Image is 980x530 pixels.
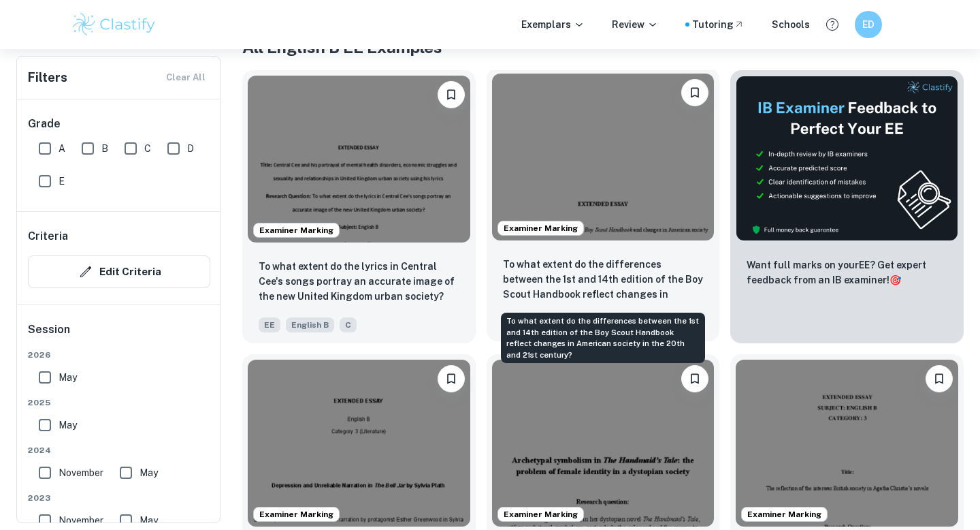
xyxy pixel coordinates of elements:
[492,360,715,527] img: English B EE example thumbnail: How does Margaret Atwood, in her dystopi
[28,322,210,349] h6: Session
[28,228,68,245] h6: Criteria
[101,141,108,156] span: B
[59,141,65,156] span: A
[59,513,103,528] span: November
[736,76,958,241] img: Thumbnail
[254,508,339,520] span: Examiner Marking
[772,17,810,32] a: Schools
[747,258,947,287] p: Want full marks on your EE ? Get expert feedback from an IB examiner!
[28,349,210,361] span: 2026
[681,79,708,106] button: Bookmark
[28,255,210,288] button: Edit Criteria
[59,370,77,385] span: May
[140,465,158,480] span: May
[487,70,720,343] a: Examiner MarkingBookmarkTo what extent do the differences between the 1st and 14th edition of the...
[254,224,339,236] span: Examiner Marking
[187,141,194,156] span: D
[59,418,77,433] span: May
[340,317,357,332] span: C
[855,11,882,38] button: ED
[28,492,210,504] span: 2023
[28,444,210,456] span: 2024
[498,222,583,234] span: Examiner Marking
[521,17,585,32] p: Exemplars
[144,141,151,156] span: C
[492,74,715,240] img: English B EE example thumbnail: To what extent do the differences betwee
[889,275,901,285] span: 🎯
[28,116,210,132] h6: Grade
[736,360,958,527] img: English B EE example thumbnail: To what extent are the characters in Aga
[821,13,844,36] button: Help and Feedback
[498,508,583,520] span: Examiner Marking
[501,313,705,363] div: To what extent do the differences between the 1st and 14th edition of the Boy Scout Handbook refl...
[692,17,745,32] a: Tutoring
[438,81,465,108] button: Bookmark
[28,396,210,409] span: 2025
[286,317,334,332] span: English B
[248,360,470,527] img: English B EE example thumbnail: Does depression cause unreliable narrati
[438,365,465,392] button: Bookmark
[742,508,827,520] span: Examiner Marking
[259,317,280,332] span: EE
[259,259,459,304] p: To what extent do the lyrics in Central Cee's songs portray an accurate image of the new United K...
[861,17,877,32] h6: ED
[503,257,704,303] p: To what extent do the differences between the 1st and 14th edition of the Boy Scout Handbook refl...
[242,70,476,343] a: Examiner MarkingBookmarkTo what extent do the lyrics in Central Cee's songs portray an accurate i...
[612,17,658,32] p: Review
[28,68,67,87] h6: Filters
[248,76,470,243] img: English B EE example thumbnail: To what extent do the lyrics in Central
[681,365,708,392] button: Bookmark
[730,70,964,343] a: ThumbnailWant full marks on yourEE? Get expert feedback from an IB examiner!
[71,11,157,38] img: Clastify logo
[59,174,65,189] span: E
[59,465,103,480] span: November
[926,365,953,392] button: Bookmark
[140,513,158,528] span: May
